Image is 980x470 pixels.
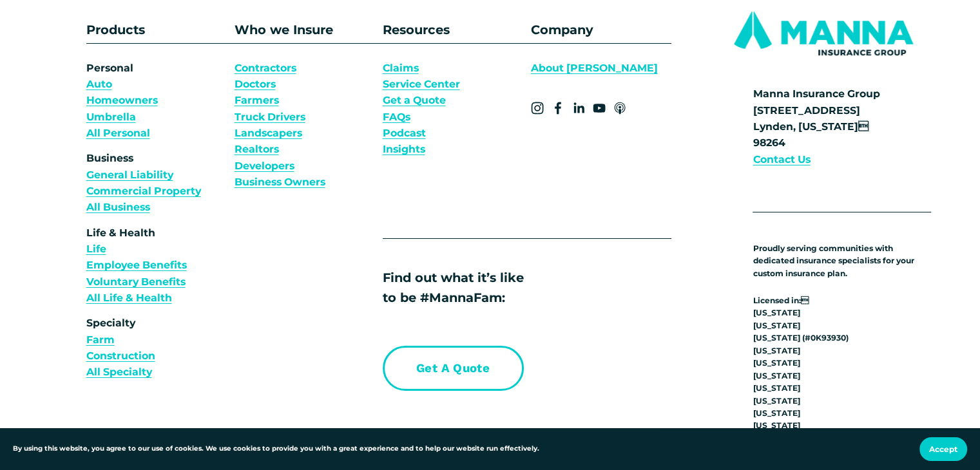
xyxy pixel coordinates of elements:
a: Get a Quote [383,92,446,108]
p: Products [86,20,191,40]
p: Who we Insure [235,20,376,40]
a: All Specialty [86,364,152,380]
a: Life [86,241,106,257]
a: Homeowners [86,92,158,108]
p: Find out what it’s like to be #MannaFam: [383,268,635,308]
a: Service Center [383,76,460,92]
p: Life & Health [86,225,227,306]
a: FAQs [383,109,410,125]
p: Proudly serving communities with dedicated insurance specialists for your custom insurance plan. [753,242,931,279]
strong: 0K93930) [810,333,848,343]
a: Podcast [383,125,426,141]
a: Umbrella [86,109,136,125]
a: Insights [383,141,425,157]
a: Auto [86,76,112,92]
a: Instagram [531,102,544,115]
a: Business Owners [235,174,325,190]
a: Commercial Property [86,183,201,199]
a: Employee Benefits [86,257,187,273]
a: Voluntary Benefits [86,274,186,290]
a: All Life & Health [86,290,172,306]
span: Accept [929,444,957,454]
p: Company [531,20,672,40]
p: Business [86,150,227,215]
a: Get a Quote [383,346,524,391]
button: Accept [919,437,967,461]
a: General Liability [86,167,173,183]
a: YouTube [593,102,606,115]
a: ContractorsDoctorsFarmersTruck DriversLandscapersRealtorsDevelopers [235,60,305,174]
p: By using this website, you agree to our use of cookies. We use cookies to provide you with a grea... [13,444,539,455]
a: All Business [86,199,150,215]
p: Specialty [86,315,227,380]
a: Apple Podcasts [613,102,626,115]
p: Personal [86,60,227,142]
a: Construction [86,348,155,364]
a: Facebook [552,102,564,115]
a: Contact Us [753,151,810,167]
strong: Contact Us [753,153,810,165]
strong: Manna Insurance Group [STREET_ADDRESS] Lynden, [US_STATE] 98264 [753,88,879,149]
a: Claims [383,60,419,76]
a: LinkedIn [572,102,585,115]
p: Resources [383,20,524,40]
a: About [PERSON_NAME] [531,60,658,76]
a: Farm [86,332,115,348]
a: All Personal [86,125,150,141]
